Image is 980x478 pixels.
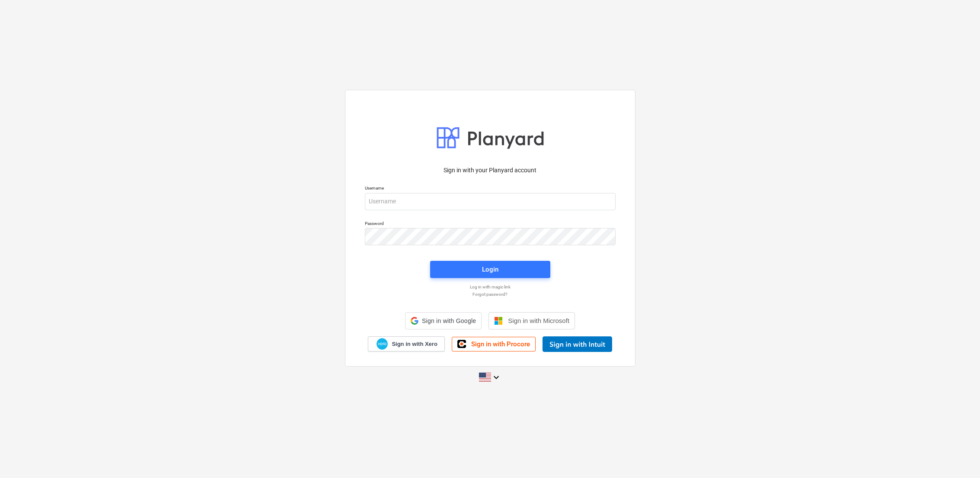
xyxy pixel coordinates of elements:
span: Sign in with Xero [392,340,437,348]
img: Microsoft logo [494,317,503,325]
a: Log in with magic link [361,284,620,290]
a: Sign in with Procore [452,337,536,351]
a: Sign in with Xero [368,336,445,351]
input: Username [365,193,616,210]
span: Sign in with Procore [471,340,530,348]
i: keyboard_arrow_down [491,372,501,383]
p: Password [365,221,616,228]
button: Login [430,261,550,278]
div: Login [482,264,498,275]
p: Sign in with your Planyard account [365,166,616,175]
a: Forgot password? [361,291,620,297]
p: Username [365,185,616,193]
span: Sign in with Microsoft [508,317,569,324]
span: Sign in with Google [422,317,476,324]
img: Xero logo [377,338,388,350]
div: Sign in with Google [405,312,482,329]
